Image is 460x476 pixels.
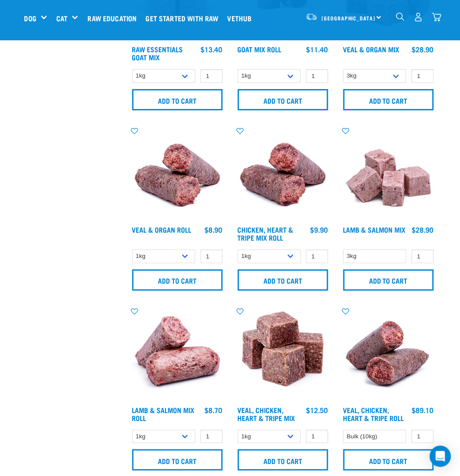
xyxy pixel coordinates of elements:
span: [GEOGRAPHIC_DATA] [322,16,376,20]
input: 1 [306,430,328,444]
input: Add to cart [238,449,328,471]
img: 1261 Lamb Salmon Roll 01 [130,307,225,402]
a: Get started with Raw [144,0,225,36]
input: 1 [412,430,434,444]
input: 1 [306,69,328,83]
div: $8.90 [205,226,223,234]
input: Add to cart [132,449,223,471]
input: 1 [412,69,434,83]
div: $89.10 [412,406,434,414]
a: Veal & Organ Mix [343,47,400,51]
a: Lamb & Salmon Mix [343,227,406,231]
input: 1 [412,250,434,263]
img: Chicken Heart Tripe Roll 01 [236,126,330,221]
a: Lamb & Salmon Mix Roll [132,408,195,420]
div: $28.90 [412,45,434,53]
input: Add to cart [132,269,223,291]
input: 1 [201,69,223,83]
img: home-icon@2x.png [432,12,441,22]
img: van-moving.png [306,13,318,21]
input: Add to cart [238,269,328,291]
img: Veal Chicken Heart Tripe Mix 01 [236,307,330,402]
a: Veal & Organ Roll [132,227,192,231]
div: $13.40 [201,45,223,53]
a: Vethub [225,0,259,36]
div: $9.90 [311,226,328,234]
img: user.png [414,12,423,22]
div: $11.40 [307,45,328,53]
img: 1263 Chicken Organ Roll 02 [341,307,436,402]
a: Cat [56,13,67,23]
a: Veal, Chicken, Heart & Tripe Mix [238,408,295,420]
a: Dog [24,13,36,23]
a: Goat Mix Roll [238,47,282,51]
input: Add to cart [132,89,223,110]
input: 1 [201,430,223,444]
input: 1 [306,250,328,263]
a: Chicken, Heart & Tripe Mix Roll [238,227,294,239]
div: $12.50 [307,406,328,414]
input: Add to cart [238,89,328,110]
div: $28.90 [412,226,434,234]
a: Raw Essentials Goat Mix [132,47,183,59]
input: Add to cart [343,269,434,291]
img: Veal Organ Mix Roll 01 [130,126,225,221]
input: 1 [201,250,223,263]
input: Add to cart [343,89,434,110]
a: Raw Education [85,0,143,36]
div: $8.70 [205,406,223,414]
a: Veal, Chicken, Heart & Tripe Roll [343,408,404,420]
img: 1029 Lamb Salmon Mix 01 [341,126,436,221]
div: Open Intercom Messenger [430,446,451,467]
input: Add to cart [343,449,434,471]
img: home-icon-1@2x.png [396,12,405,21]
